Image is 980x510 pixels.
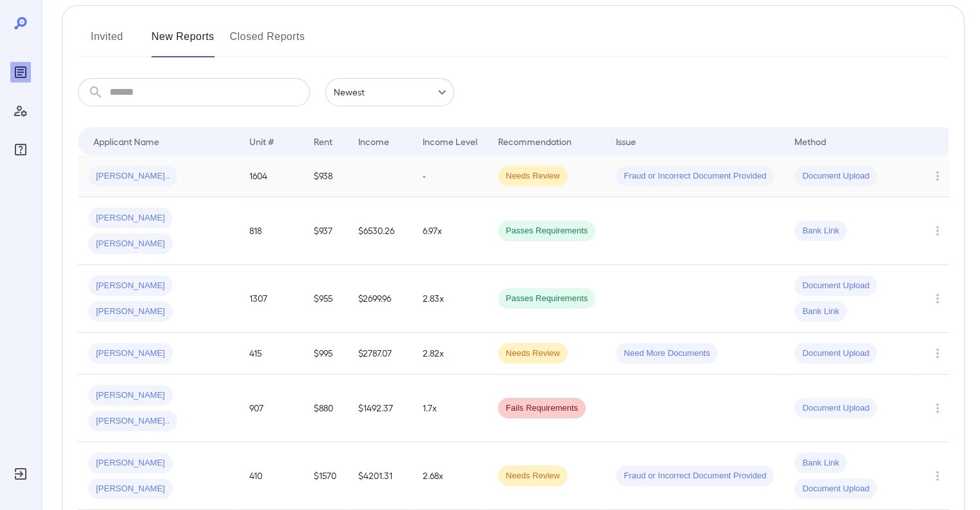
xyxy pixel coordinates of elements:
[151,26,215,57] button: New Reports
[303,442,348,510] td: $1570
[10,139,31,160] div: FAQ
[423,133,477,149] div: Income Level
[498,225,595,237] span: Passes Requirements
[794,170,877,182] span: Document Upload
[78,26,136,57] button: Invited
[88,457,173,469] span: [PERSON_NAME]
[616,348,718,360] span: Need More Documents
[794,483,877,495] span: Document Upload
[314,133,334,149] div: Rent
[794,457,847,469] span: Bank Link
[88,238,173,250] span: [PERSON_NAME]
[412,442,488,510] td: 2.68x
[10,464,31,484] div: Log Out
[412,155,488,197] td: -
[88,348,173,360] span: [PERSON_NAME]
[794,133,826,149] div: Method
[325,78,454,106] div: Newest
[794,306,847,318] span: Bank Link
[348,375,412,442] td: $1492.37
[412,375,488,442] td: 1.7x
[927,398,948,418] button: Row Actions
[88,415,177,427] span: [PERSON_NAME]..
[88,306,173,318] span: [PERSON_NAME]
[927,343,948,364] button: Row Actions
[93,133,159,149] div: Applicant Name
[239,375,303,442] td: 907
[239,265,303,333] td: 1307
[927,221,948,241] button: Row Actions
[358,133,389,149] div: Income
[927,288,948,309] button: Row Actions
[927,466,948,486] button: Row Actions
[498,348,568,360] span: Needs Review
[794,402,877,415] span: Document Upload
[498,402,586,415] span: Fails Requirements
[303,155,348,197] td: $938
[616,133,637,149] div: Issue
[794,280,877,292] span: Document Upload
[239,155,303,197] td: 1604
[927,166,948,186] button: Row Actions
[498,133,572,149] div: Recommendation
[303,265,348,333] td: $955
[498,170,568,182] span: Needs Review
[616,470,774,482] span: Fraud or Incorrect Document Provided
[412,197,488,265] td: 6.97x
[498,293,595,305] span: Passes Requirements
[498,470,568,482] span: Needs Review
[348,333,412,375] td: $2787.07
[10,101,31,121] div: Manage Users
[88,170,177,182] span: [PERSON_NAME]..
[88,212,173,224] span: [PERSON_NAME]
[88,483,173,495] span: [PERSON_NAME]
[303,375,348,442] td: $880
[239,333,303,375] td: 415
[88,280,173,292] span: [PERSON_NAME]
[88,389,173,402] span: [PERSON_NAME]
[348,442,412,510] td: $4201.31
[348,265,412,333] td: $2699.96
[794,348,877,360] span: Document Upload
[239,442,303,510] td: 410
[794,225,847,237] span: Bank Link
[303,333,348,375] td: $995
[303,197,348,265] td: $937
[230,26,305,57] button: Closed Reports
[412,333,488,375] td: 2.82x
[10,62,31,83] div: Reports
[249,133,274,149] div: Unit #
[348,197,412,265] td: $6530.26
[239,197,303,265] td: 818
[616,170,774,182] span: Fraud or Incorrect Document Provided
[412,265,488,333] td: 2.83x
